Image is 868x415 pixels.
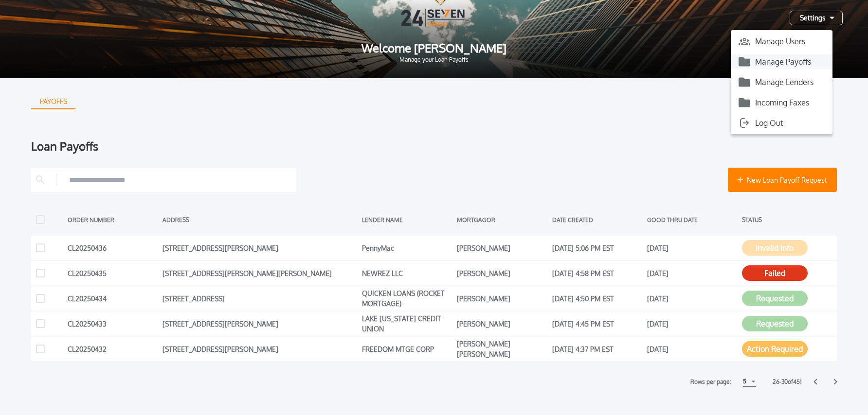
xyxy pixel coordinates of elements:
[739,76,750,88] img: icon
[163,266,357,280] div: [STREET_ADDRESS][PERSON_NAME][PERSON_NAME]
[163,316,357,331] div: [STREET_ADDRESS][PERSON_NAME]
[647,342,737,356] div: [DATE]
[32,94,75,109] div: PAYOFFS
[647,212,737,227] div: GOOD THRU DATE
[742,212,832,227] div: STATUS
[743,376,746,387] div: 5
[163,241,357,255] div: [STREET_ADDRESS][PERSON_NAME]
[552,291,642,306] div: [DATE] 4:50 PM EST
[739,97,750,108] img: icon
[742,240,808,256] button: Invalid Info
[457,212,547,227] div: MORTGAGOR
[31,94,75,109] button: PAYOFFS
[731,54,832,69] button: Manage Payoffs
[457,316,547,331] div: [PERSON_NAME]
[731,34,832,49] button: Manage Users
[163,212,357,227] div: ADDRESS
[647,316,737,331] div: [DATE]
[457,241,547,255] div: [PERSON_NAME]
[362,241,452,255] div: PennyMac
[31,140,837,152] div: Loan Payoffs
[16,57,852,63] span: Manage your Loan Payoffs
[401,9,467,27] img: Logo
[552,342,642,356] div: [DATE] 4:37 PM EST
[16,42,852,54] span: Welcome [PERSON_NAME]
[742,341,808,357] button: Action Required
[647,241,737,255] div: [DATE]
[362,316,452,331] div: LAKE [US_STATE] CREDIT UNION
[552,316,642,331] div: [DATE] 4:45 PM EST
[552,241,642,255] div: [DATE] 5:06 PM EST
[742,265,808,281] button: Failed
[552,212,642,227] div: DATE CREATED
[68,266,158,280] div: CL20250435
[647,266,737,280] div: [DATE]
[743,377,756,387] button: 5
[690,377,731,387] label: Rows per page:
[742,316,808,331] button: Requested
[731,75,832,89] button: Manage Lenders
[457,342,547,356] div: [PERSON_NAME] [PERSON_NAME]
[552,266,642,280] div: [DATE] 4:58 PM EST
[362,266,452,280] div: NEWREZ LLC
[739,56,750,68] img: icon
[739,35,750,47] img: icon
[68,241,158,255] div: CL20250436
[163,291,357,306] div: [STREET_ADDRESS]
[163,342,357,356] div: [STREET_ADDRESS][PERSON_NAME]
[457,266,547,280] div: [PERSON_NAME]
[742,291,808,306] button: Requested
[790,11,843,25] button: Settings
[362,342,452,356] div: FREEDOM MTGE CORP
[739,117,750,129] img: icon
[647,291,737,306] div: [DATE]
[362,212,452,227] div: LENDER NAME
[728,168,837,192] button: New Loan Payoff Request
[731,116,832,130] button: Log Out
[747,175,827,185] span: New Loan Payoff Request
[68,291,158,306] div: CL20250434
[731,95,832,110] button: Incoming Faxes
[773,377,802,387] label: 26 - 30 of 451
[457,291,547,306] div: [PERSON_NAME]
[68,212,158,227] div: ORDER NUMBER
[68,342,158,356] div: CL20250432
[68,316,158,331] div: CL20250433
[362,291,452,306] div: QUICKEN LOANS (ROCKET MORTGAGE)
